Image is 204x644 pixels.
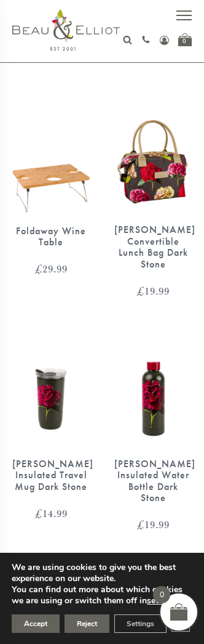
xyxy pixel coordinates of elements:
bdi: 19.99 [137,517,170,532]
span: £ [35,506,42,521]
span: £ [137,283,144,298]
div: Foldaway Wine Table [12,226,90,248]
p: We are using cookies to give you the best experience on our website. [12,562,195,584]
a: Foldaway Wine Table Foldaway Wine Table £29.99 [12,112,90,275]
a: Sarah Kelleher Lunch Bag Dark Stone [PERSON_NAME] Convertible Lunch Bag Dark Stone £19.99 [114,112,192,297]
span: 0 [153,586,170,603]
div: [PERSON_NAME] Convertible Lunch Bag Dark Stone [114,224,192,270]
button: settings [147,595,178,606]
a: Sarah Kelleher travel mug dark stone [PERSON_NAME] Insulated Travel Mug Dark Stone £14.99 [12,346,90,519]
span: £ [35,261,42,276]
div: [PERSON_NAME] Insulated Water Bottle Dark Stone [114,459,192,504]
button: Accept [12,614,60,633]
bdi: 14.99 [35,506,68,521]
button: Reject [65,614,109,633]
bdi: 29.99 [35,261,68,276]
img: Foldaway Wine Table [12,112,90,213]
button: Settings [114,614,167,633]
div: [PERSON_NAME] Insulated Travel Mug Dark Stone [12,459,90,492]
bdi: 19.99 [137,283,170,298]
p: You can find out more about which cookies we are using or switch them off in . [12,584,195,606]
img: Sarah Kelleher Lunch Bag Dark Stone [114,112,192,213]
span: £ [137,517,144,532]
img: Sarah Kelleher Insulated Water Bottle Dark Stone [114,346,192,446]
a: Sarah Kelleher Insulated Water Bottle Dark Stone [PERSON_NAME] Insulated Water Bottle Dark Stone ... [114,346,192,531]
img: logo [12,9,120,51]
a: 0 [178,33,192,46]
img: Sarah Kelleher travel mug dark stone [12,346,90,446]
